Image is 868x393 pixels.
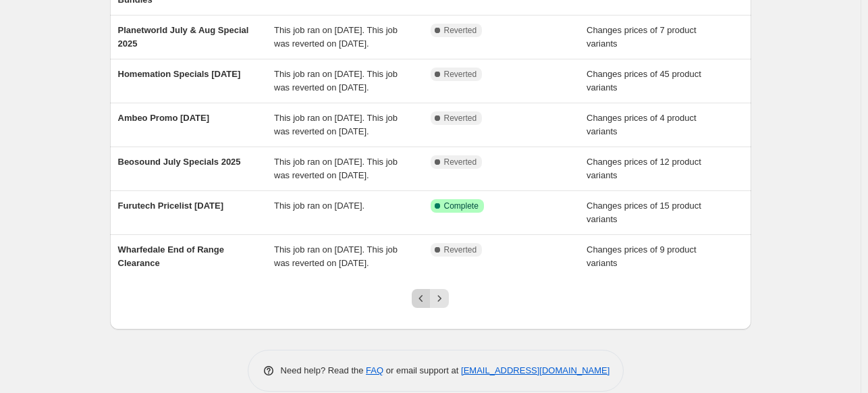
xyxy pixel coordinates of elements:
a: [EMAIL_ADDRESS][DOMAIN_NAME] [461,365,609,375]
span: This job ran on [DATE]. This job was reverted on [DATE]. [274,25,398,49]
button: Next [430,289,449,308]
span: Changes prices of 45 product variants [587,69,701,93]
span: This job ran on [DATE]. [274,201,364,211]
span: Changes prices of 9 product variants [587,244,697,268]
span: Reverted [444,25,477,36]
span: Need help? Read the [281,365,367,375]
span: Reverted [444,157,477,167]
span: Changes prices of 4 product variants [587,113,697,136]
span: This job ran on [DATE]. This job was reverted on [DATE]. [274,113,398,136]
span: Ambeo Promo [DATE] [118,113,210,123]
span: This job ran on [DATE]. This job was reverted on [DATE]. [274,157,398,180]
span: Wharfedale End of Range Clearance [118,244,224,268]
span: This job ran on [DATE]. This job was reverted on [DATE]. [274,69,398,93]
span: Reverted [444,244,477,255]
span: or email support at [383,365,461,375]
span: Changes prices of 15 product variants [587,201,701,224]
button: Previous [412,289,431,308]
span: Beosound July Specials 2025 [118,157,241,167]
span: Changes prices of 12 product variants [587,157,701,180]
span: Reverted [444,69,477,80]
a: FAQ [366,365,383,375]
span: Homemation Specials [DATE] [118,69,241,79]
nav: Pagination [412,289,449,308]
span: Furutech Pricelist [DATE] [118,201,224,211]
span: This job ran on [DATE]. This job was reverted on [DATE]. [274,244,398,268]
span: Changes prices of 7 product variants [587,25,697,49]
span: Reverted [444,113,477,124]
span: Planetworld July & Aug Special 2025 [118,25,249,49]
span: Complete [444,201,479,211]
